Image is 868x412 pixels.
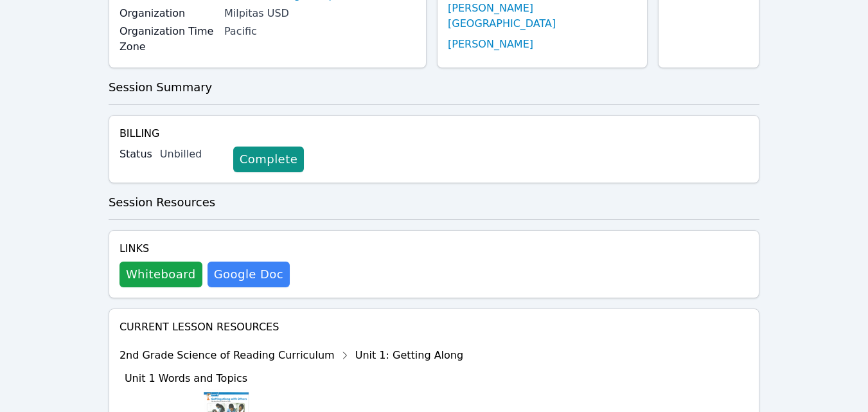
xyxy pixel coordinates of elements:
[125,372,247,384] span: Unit 1 Words and Topics
[208,262,290,287] a: Google Doc
[120,147,152,162] label: Status
[160,147,223,162] div: Unbilled
[120,319,748,335] h4: Current Lesson Resources
[120,6,217,21] label: Organization
[120,126,748,141] h4: Billing
[448,37,533,52] a: [PERSON_NAME]
[120,24,217,55] label: Organization Time Zone
[120,345,463,366] div: 2nd Grade Science of Reading Curriculum Unit 1: Getting Along
[224,6,416,21] div: Milpitas USD
[120,241,290,256] h4: Links
[120,262,202,287] button: Whiteboard
[109,193,759,211] h3: Session Resources
[233,147,304,172] a: Complete
[109,78,759,96] h3: Session Summary
[448,1,637,31] a: [PERSON_NAME][GEOGRAPHIC_DATA]
[224,24,416,39] div: Pacific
